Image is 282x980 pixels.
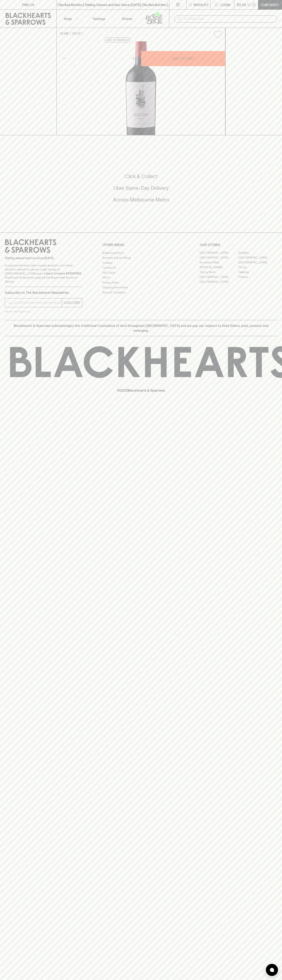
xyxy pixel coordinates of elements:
img: bubble-icon [270,968,274,972]
p: We will never spam you [5,310,82,314]
button: Add to wishlist [212,29,224,40]
p: It is against the law to sell or supply alcohol to, or to obtain alcohol on behalf of a person un... [5,263,82,284]
a: FAQ's [102,275,180,280]
a: Geelong [238,270,277,275]
a: Business & Bulk Gifting [102,255,180,260]
a: [GEOGRAPHIC_DATA] [200,255,238,260]
p: Subscribe to The Blackhearts Newsletter [5,290,82,295]
p: 0 [253,4,255,6]
a: Stores [113,10,141,28]
a: Privacy Policy [102,280,180,285]
h5: Uber Same-Day Delivery [5,185,277,191]
strong: Liquor License #32064953 [44,272,81,275]
a: [GEOGRAPHIC_DATA] [200,279,238,284]
img: 25037.png [57,41,225,135]
p: SUBSCRIBE [63,300,80,305]
a: Gift Cards [102,270,180,275]
p: Stores [122,16,132,21]
a: Shipping Information [102,285,180,290]
p: OTHER AREAS [102,242,180,247]
a: HOME [60,32,69,35]
a: Fitzroy North [200,270,238,275]
a: Terms & Conditions [102,290,180,295]
a: [GEOGRAPHIC_DATA] [200,250,238,255]
p: ADD TO CART [173,56,194,61]
input: Try "Pinot noir" [184,16,274,22]
a: [PERSON_NAME] [200,265,238,270]
input: e.g. jane@blackheartsandsparrows.com.au [8,299,62,306]
p: OUR STORES [200,242,277,247]
button: Add to wishlist [104,38,131,42]
p: Blackhearts & Sparrows acknowledges the traditional Custodians of land throughout [GEOGRAPHIC_DAT... [8,323,274,333]
div: Call to action block [5,157,277,224]
a: Bottle Drop FAQ's [102,250,180,255]
p: Checkout [261,2,279,7]
p: Login [220,2,230,7]
a: Contact Us [102,265,180,270]
a: [GEOGRAPHIC_DATA] [200,275,238,279]
a: [GEOGRAPHIC_DATA] [238,255,277,260]
a: Fitzroy [238,265,277,270]
a: Careers [102,260,180,265]
p: FIND US [22,2,34,7]
a: [GEOGRAPHIC_DATA] [238,260,277,265]
a: Tastings [85,10,113,28]
h5: Across Melbourne Metro [5,196,277,203]
button: SUBSCRIBE [62,298,82,307]
p: Sibling owned and run since [DATE] [5,256,82,260]
button: Shop [57,10,85,28]
a: Braddon [238,250,277,255]
p: Tastings [92,16,105,21]
p: Wishlist [194,2,209,7]
h5: Click & Collect [5,173,277,180]
a: Prahran [238,275,277,279]
p: $0.00 [237,2,246,7]
button: ADD TO CART [141,51,225,66]
p: Shop [64,16,72,21]
a: Brunswick West [200,260,238,265]
a: SHOP [72,32,81,35]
